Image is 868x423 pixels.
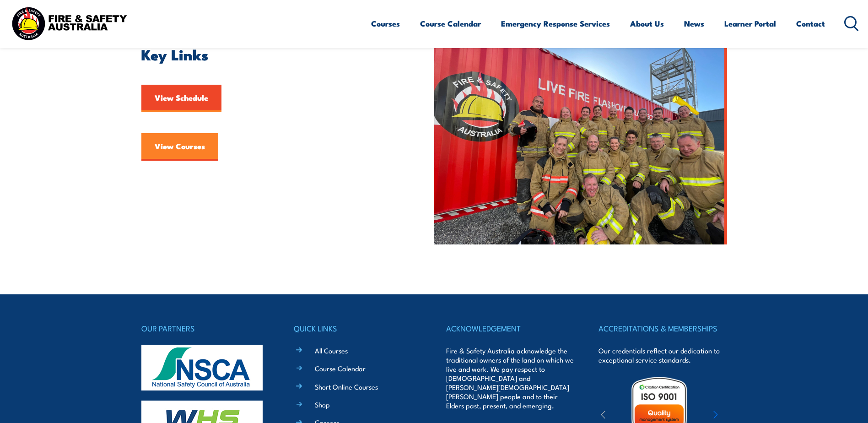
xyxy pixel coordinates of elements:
a: Shop [315,400,330,409]
a: Emergency Response Services [501,11,610,36]
a: Course Calendar [315,363,366,373]
h4: ACKNOWLEDGEMENT [446,322,574,335]
a: Learner Portal [724,11,776,36]
a: View Schedule [141,85,221,112]
h4: ACCREDITATIONS & MEMBERSHIPS [598,322,727,335]
a: View Courses [141,133,218,161]
h4: OUR PARTNERS [141,322,270,335]
img: nsca-logo-footer [141,345,263,390]
img: FSA People – Team photo aug 2023 [434,25,727,244]
a: About Us [630,11,664,36]
p: Fire & Safety Australia acknowledge the traditional owners of the land on which we live and work.... [446,346,574,410]
a: All Courses [315,346,348,355]
a: Contact [796,11,825,36]
a: Short Online Courses [315,382,378,391]
a: Courses [371,11,400,36]
a: Course Calendar [420,11,481,36]
p: Our credentials reflect our dedication to exceptional service standards. [598,346,727,364]
h2: Key Links [141,48,392,60]
h4: QUICK LINKS [294,322,422,335]
a: News [684,11,704,36]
